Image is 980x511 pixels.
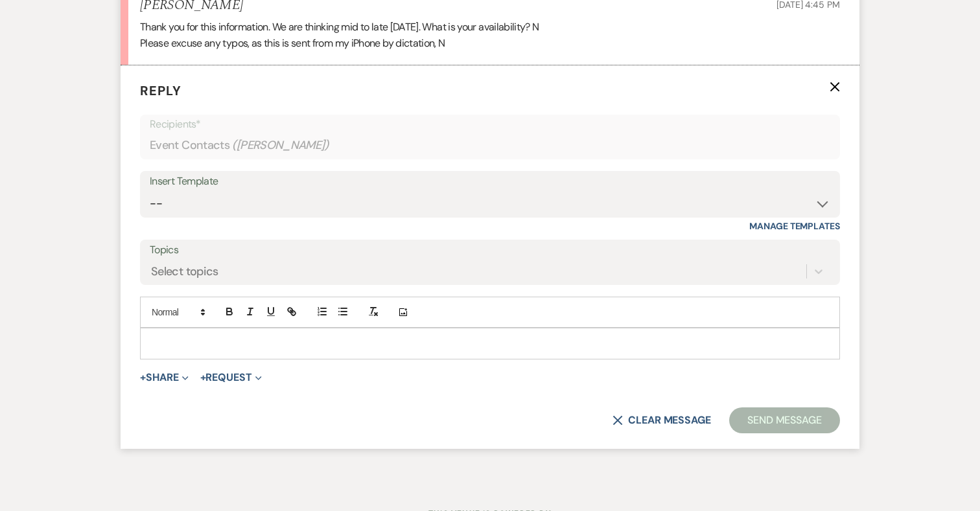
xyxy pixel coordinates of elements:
[200,372,262,383] button: Request
[140,372,189,383] button: Share
[612,415,711,426] button: Clear message
[151,263,218,280] div: Select topics
[140,19,840,52] div: Thank you for this information. We are thinking mid to late [DATE]. What is your availability? N ...
[729,407,840,433] button: Send Message
[140,372,146,383] span: +
[150,172,830,191] div: Insert Template
[140,82,181,99] span: Reply
[150,241,830,260] label: Topics
[150,133,830,158] div: Event Contacts
[749,220,840,232] a: Manage Templates
[150,116,830,133] p: Recipients*
[232,137,329,154] span: ( [PERSON_NAME] )
[200,372,206,383] span: +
